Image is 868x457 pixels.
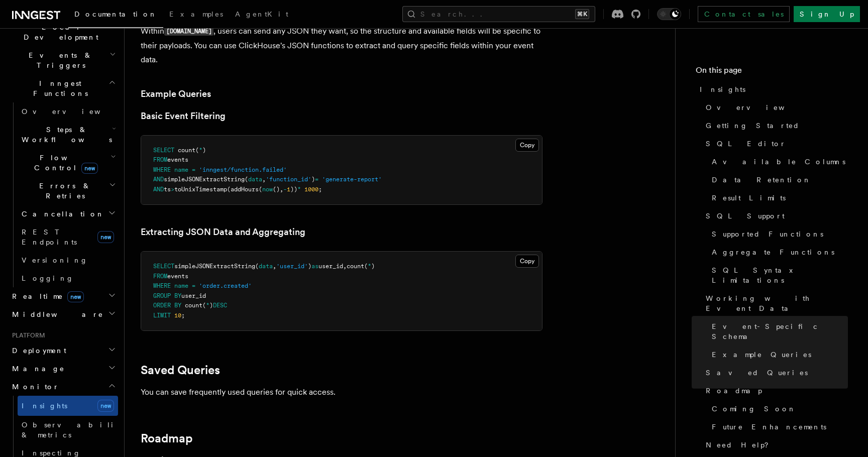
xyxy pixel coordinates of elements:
kbd: ⌘K [575,9,589,19]
a: Coming Soon [708,400,848,418]
span: Overview [22,107,125,116]
span: Realtime [8,291,84,301]
p: Within , users can send any JSON they want, so the structure and available fields will be specifi... [141,24,542,67]
span: Documentation [74,10,157,18]
span: AND [153,186,164,193]
span: Result Limits [712,193,786,203]
a: Overview [18,102,118,121]
span: user_id [181,292,206,299]
span: user_id, [318,263,347,270]
span: ts [164,186,171,193]
a: SQL Syntax Limitations [708,261,848,289]
span: Examples [169,10,223,18]
span: events [167,156,188,163]
a: AgentKit [229,3,294,27]
a: Basic Event Filtering [141,109,226,123]
span: > [171,186,174,193]
a: Extracting JSON Data and Aggregating [141,225,305,239]
span: 1000 [304,186,318,193]
a: Example Queries [708,346,848,364]
span: now [262,186,273,193]
span: Errors & Retries [18,181,109,201]
span: (), [273,186,283,193]
span: )) [290,186,297,193]
div: Inngest Functions [8,102,118,287]
button: Steps & Workflows [18,121,118,149]
code: [DOMAIN_NAME] [164,27,213,36]
a: Observability & metrics [18,416,118,444]
a: Need Help? [702,436,848,454]
a: Getting Started [702,117,848,135]
span: DESC [213,302,227,309]
button: Monitor [8,378,118,396]
button: Flow Controlnew [18,149,118,177]
a: Roadmap [702,382,848,400]
button: Realtimenew [8,287,118,305]
span: ) [209,302,213,309]
span: Insights [700,84,745,94]
span: ) [308,263,311,270]
a: REST Endpointsnew [18,223,118,251]
a: Working with Event Data [702,289,848,317]
span: REST Endpoints [22,228,77,246]
span: SELECT [153,147,174,154]
span: SQL Syntax Limitations [712,265,848,285]
a: Available Columns [708,153,848,171]
span: 10 [174,312,181,319]
span: Overview [706,102,809,112]
a: Contact sales [698,6,790,22]
span: Monitor [8,382,59,392]
span: ) [371,263,375,270]
span: toUnixTimestamp(addHours( [174,186,262,193]
span: ORDER BY [153,302,181,309]
span: Logging [22,274,74,282]
span: 'order.created' [199,282,252,289]
span: SQL Support [706,211,785,221]
span: AgentKit [235,10,288,18]
a: Example Queries [141,87,211,101]
span: FROM [153,156,167,163]
a: Versioning [18,251,118,269]
span: Deployment [8,346,66,356]
a: SQL Editor [702,135,848,153]
a: Examples [163,3,229,27]
span: new [97,400,114,412]
a: Logging [18,269,118,287]
span: Saved Queries [706,368,808,378]
button: Deployment [8,341,118,360]
span: as [311,263,318,270]
span: FROM [153,273,167,280]
span: ( [202,302,206,309]
a: Insightsnew [18,396,118,416]
a: Insights [696,80,848,98]
button: Copy [515,139,539,152]
span: Available Columns [712,157,845,167]
button: Middleware [8,305,118,323]
span: AND [153,176,164,183]
span: data [248,176,262,183]
span: count [178,147,195,154]
a: Aggregate Functions [708,243,848,261]
button: Search...⌘K [402,6,595,22]
span: new [81,163,98,174]
span: - [283,186,287,193]
a: Saved Queries [702,364,848,382]
span: Supported Functions [712,229,823,239]
span: , [262,176,266,183]
span: = [315,176,318,183]
span: name [174,166,188,173]
span: , [273,263,276,270]
span: ; [181,312,185,319]
span: Observability & metrics [22,421,125,439]
span: Versioning [22,256,88,264]
a: Roadmap [141,431,193,445]
button: Toggle dark mode [657,8,681,20]
span: 'user_id' [276,263,308,270]
button: Inngest Functions [8,74,118,102]
span: Inngest Functions [8,78,108,98]
span: ) [202,147,206,154]
span: data [259,263,273,270]
span: Cancellation [18,209,104,219]
a: Supported Functions [708,225,848,243]
span: count [185,302,202,309]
